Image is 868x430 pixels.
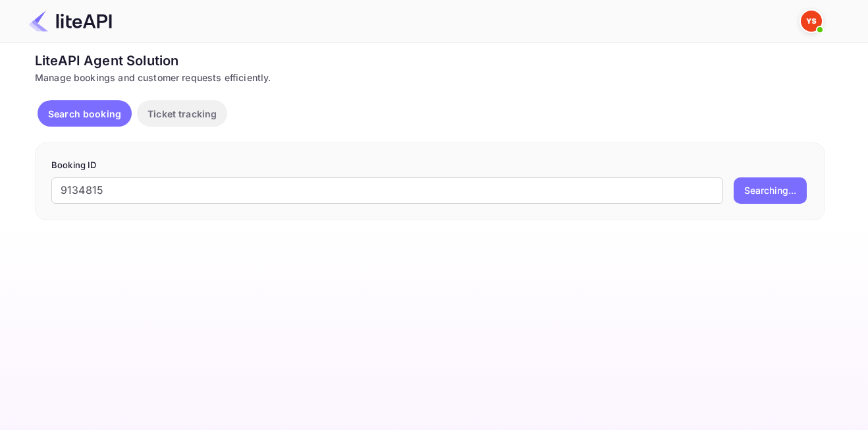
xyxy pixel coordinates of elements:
[734,177,807,204] button: Searching...
[29,11,112,32] img: LiteAPI Logo
[801,11,822,32] img: Yandex Support
[35,51,825,71] div: LiteAPI Agent Solution
[48,107,121,121] p: Search booking
[148,107,217,121] p: Ticket tracking
[51,159,809,172] p: Booking ID
[51,177,723,204] input: Enter Booking ID (e.g., 63782194)
[35,71,825,84] div: Manage bookings and customer requests efficiently.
